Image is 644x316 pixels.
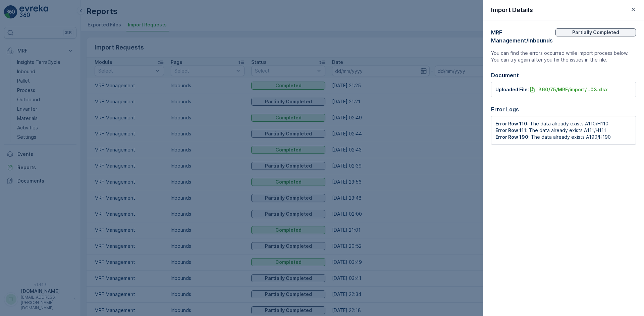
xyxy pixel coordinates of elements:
p: Partially Completed [572,29,619,36]
p: Document [491,71,636,79]
p: The data already exists A190/H190 [531,134,611,140]
p: Import Details [491,5,533,15]
p: Error Row 111: [495,127,528,134]
p: The data already exists A110/H110 [530,120,608,127]
p: Uploaded File: [495,86,529,93]
p: Error Row 110: [495,120,529,127]
a: 360/75/MRF/import/...03.xlsx [529,86,608,93]
p: The data already exists A111/H111 [529,127,606,134]
p: Error Logs [491,105,636,113]
p: MRF Management / Inbounds [491,28,555,44]
p: You can find the errors occurred while import process below. You can try again after you fix the ... [491,50,636,63]
p: Error Row 190: [495,134,530,140]
p: 360/75/MRF/import/...03.xlsx [538,86,608,93]
button: Partially Completed [555,28,636,36]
